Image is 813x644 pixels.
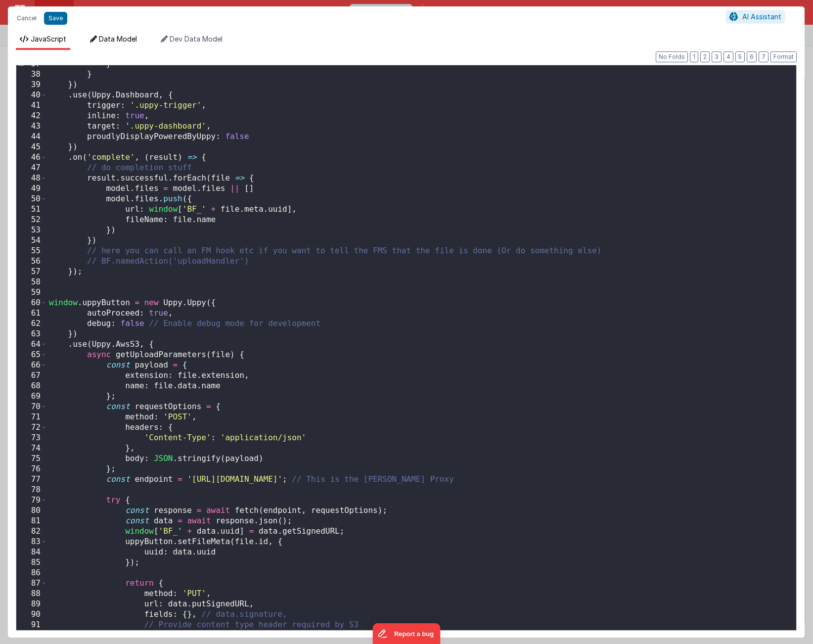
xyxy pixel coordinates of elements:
[16,360,47,370] div: 66
[16,485,47,495] div: 78
[16,235,47,246] div: 54
[16,454,47,464] div: 75
[16,578,47,589] div: 87
[16,132,47,142] div: 44
[16,308,47,319] div: 61
[16,557,47,568] div: 85
[759,51,768,62] button: 7
[16,111,47,121] div: 42
[16,433,47,443] div: 73
[16,506,47,516] div: 80
[16,339,47,350] div: 64
[16,599,47,609] div: 89
[373,623,441,644] iframe: Marker.io feedback button
[12,11,42,25] button: Cancel
[700,51,710,62] button: 2
[726,10,785,23] button: AI Assistant
[723,51,733,62] button: 4
[170,35,223,43] span: Dev Data Model
[770,51,797,62] button: Format
[16,90,47,100] div: 40
[16,173,47,184] div: 48
[16,495,47,506] div: 79
[16,412,47,422] div: 71
[16,184,47,194] div: 49
[16,443,47,454] div: 74
[16,204,47,215] div: 51
[16,246,47,256] div: 55
[16,630,47,641] div: 92
[16,609,47,620] div: 90
[16,370,47,381] div: 67
[16,381,47,391] div: 68
[16,215,47,225] div: 52
[16,402,47,412] div: 70
[742,12,781,21] span: AI Assistant
[747,51,757,62] button: 6
[16,329,47,339] div: 63
[99,35,137,43] span: Data Model
[16,277,47,287] div: 58
[16,142,47,152] div: 45
[16,319,47,329] div: 62
[16,152,47,163] div: 46
[16,350,47,360] div: 65
[656,51,688,62] button: No Folds
[16,100,47,111] div: 41
[16,80,47,90] div: 39
[16,422,47,433] div: 72
[16,287,47,298] div: 59
[16,298,47,308] div: 60
[16,256,47,267] div: 56
[16,391,47,402] div: 69
[16,163,47,173] div: 47
[690,51,698,62] button: 1
[735,51,745,62] button: 5
[712,51,722,62] button: 3
[16,526,47,537] div: 82
[16,121,47,132] div: 43
[16,69,47,80] div: 38
[16,620,47,630] div: 91
[16,589,47,599] div: 88
[16,537,47,547] div: 83
[16,516,47,526] div: 81
[31,35,66,43] span: JavaScript
[16,225,47,235] div: 53
[16,568,47,578] div: 86
[16,474,47,485] div: 77
[16,194,47,204] div: 50
[16,464,47,474] div: 76
[44,12,67,25] button: Save
[16,267,47,277] div: 57
[16,547,47,557] div: 84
